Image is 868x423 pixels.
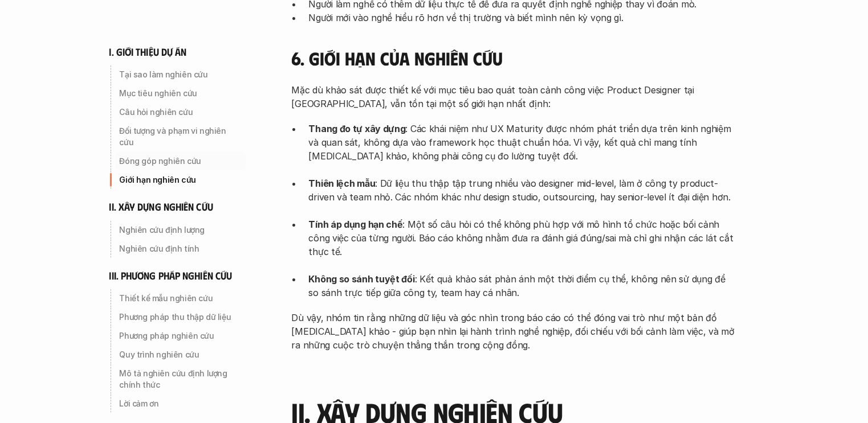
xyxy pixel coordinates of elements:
a: Phương pháp nghiên cứu [109,327,246,345]
strong: Thiên lệch mẫu [309,178,376,189]
h6: i. giới thiệu dự án [109,46,187,59]
a: Mô tả nghiên cứu định lượng chính thức [109,364,246,394]
p: Giới hạn nghiên cứu [120,174,242,186]
p: Tại sao làm nghiên cứu [120,69,242,80]
p: Người mới vào nghề hiểu rõ hơn về thị trường và biết mình nên kỳ vọng gì. [309,11,736,24]
p: Mô tả nghiên cứu định lượng chính thức [120,368,242,391]
h6: iii. phương pháp nghiên cứu [109,269,233,282]
strong: Không so sánh tuyệt đối [309,273,415,285]
a: Quy trình nghiên cứu [109,346,246,364]
a: Tại sao làm nghiên cứu [109,65,246,84]
p: Phương pháp nghiên cứu [120,330,242,342]
a: Nghiên cứu định lượng [109,221,246,239]
p: Quy trình nghiên cứu [120,349,242,360]
a: Câu hỏi nghiên cứu [109,103,246,121]
p: Mặc dù khảo sát được thiết kế với mục tiêu bao quát toàn cảnh công việc Product Designer tại [GEO... [292,83,736,110]
p: : Một số câu hỏi có thể không phù hợp với mô hình tổ chức hoặc bối cảnh công việc của từng người.... [309,217,736,272]
p: Đóng góp nghiên cứu [120,155,242,167]
strong: Tính áp dụng hạn chế [309,219,403,230]
p: : Dữ liệu thu thập tập trung nhiều vào designer mid-level, làm ở công ty product-driven và team n... [309,176,736,217]
p: Câu hỏi nghiên cứu [120,106,242,118]
p: Nghiên cứu định lượng [120,224,242,236]
a: Mục tiêu nghiên cứu [109,84,246,102]
p: : Các khái niệm như UX Maturity được nhóm phát triển dựa trên kinh nghiệm và quan sát, không dựa ... [309,122,736,176]
p: Nghiên cứu định tính [120,243,242,254]
p: Phương pháp thu thập dữ liệu [120,311,242,323]
a: Phương pháp thu thập dữ liệu [109,308,246,326]
a: Giới hạn nghiên cứu [109,171,246,189]
p: Thiết kế mẫu nghiên cứu [120,293,242,304]
strong: Thang đo tự xây dựng [309,123,406,134]
p: Dù vậy, nhóm tin rằng những dữ liệu và góc nhìn trong báo cáo có thể đóng vai trò như một bản đồ ... [292,311,736,352]
p: Lời cảm ơn [120,398,242,409]
a: Đối tượng và phạm vi nghiên cứu [109,122,246,151]
h4: 6. Giới hạn của nghiên cứu [292,47,736,69]
a: Đóng góp nghiên cứu [109,152,246,170]
a: Thiết kế mẫu nghiên cứu [109,289,246,307]
p: : Kết quả khảo sát phản ánh một thời điểm cụ thể, không nên sử dụng để so sánh trực tiếp giữa côn... [309,272,736,299]
a: Lời cảm ơn [109,395,246,413]
a: Nghiên cứu định tính [109,240,246,258]
p: Đối tượng và phạm vi nghiên cứu [120,125,242,148]
h6: ii. xây dựng nghiên cứu [109,200,213,213]
p: Mục tiêu nghiên cứu [120,88,242,99]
